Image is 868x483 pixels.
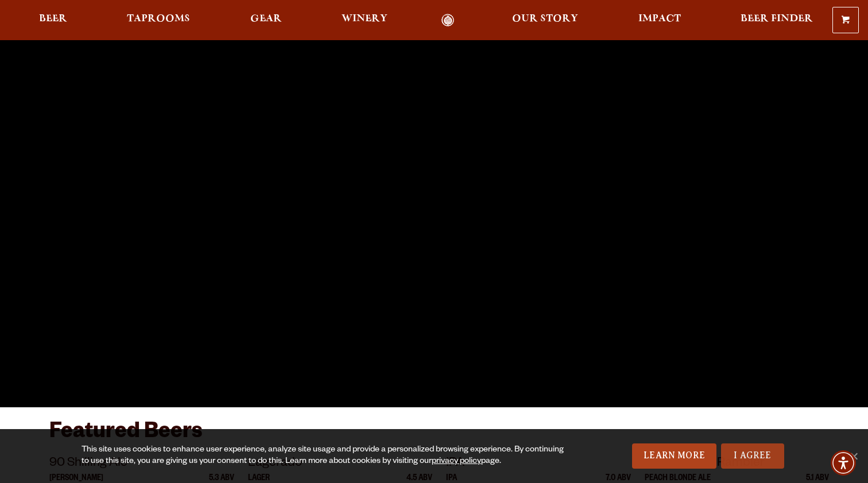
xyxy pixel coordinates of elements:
[638,14,681,24] span: Impact
[831,450,856,476] div: Accessibility Menu
[741,14,813,24] span: Beer Finder
[250,14,282,24] span: Gear
[127,14,190,24] span: Taprooms
[49,419,819,454] h3: Featured Beers
[512,14,578,24] span: Our Story
[631,14,688,27] a: Impact
[721,443,784,469] a: I Agree
[39,14,67,24] span: Beer
[334,14,395,27] a: Winery
[243,14,289,27] a: Gear
[32,14,75,27] a: Beer
[426,14,469,27] a: Odell Home
[733,14,820,27] a: Beer Finder
[342,14,387,24] span: Winery
[432,457,481,466] a: privacy policy
[632,443,716,469] a: Learn More
[119,14,197,27] a: Taprooms
[505,14,586,27] a: Our Story
[82,445,568,468] div: This site uses cookies to enhance user experience, analyze site usage and provide a personalized ...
